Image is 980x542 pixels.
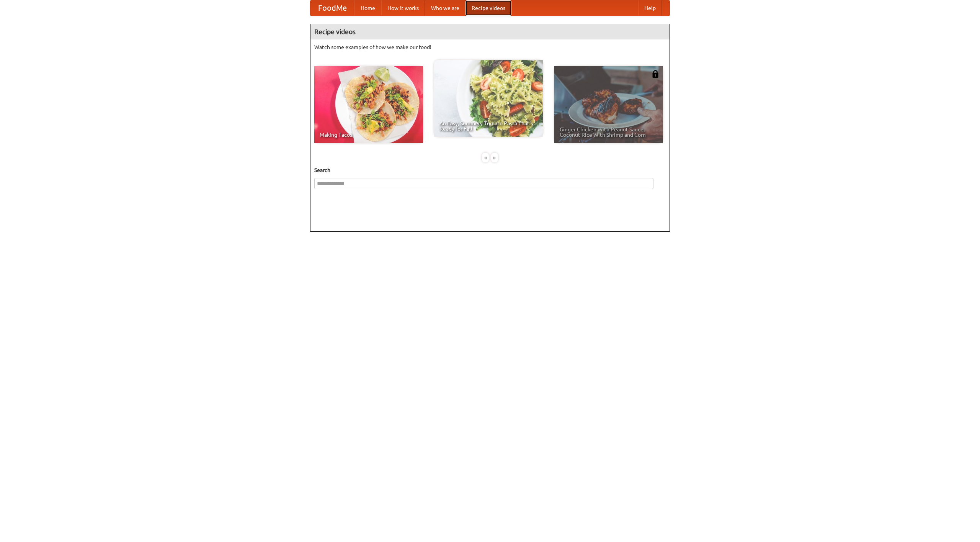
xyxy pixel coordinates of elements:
a: Recipe videos [465,0,511,16]
div: » [491,153,498,162]
a: An Easy, Summery Tomato Pasta That's Ready for Fall [434,60,543,137]
a: How it works [381,0,425,16]
span: An Easy, Summery Tomato Pasta That's Ready for Fall [439,121,537,131]
a: Who we are [425,0,465,16]
span: Making Tacos [320,132,418,138]
a: Home [354,0,381,16]
h5: Search [314,166,666,174]
h4: Recipe videos [310,24,670,39]
p: Watch some examples of how we make our food! [314,43,666,51]
a: Making Tacos [314,66,423,143]
div: « [482,153,489,162]
img: 483408.png [652,70,659,78]
a: Help [638,0,662,16]
a: FoodMe [310,0,354,16]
